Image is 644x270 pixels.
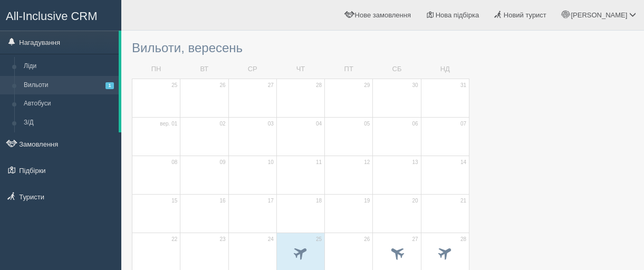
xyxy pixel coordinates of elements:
[171,82,177,89] span: 25
[316,120,322,128] span: 04
[460,159,466,166] span: 14
[160,120,177,128] span: вер. 01
[268,197,274,205] span: 17
[171,197,177,205] span: 15
[19,94,119,113] a: Автобуси
[219,120,225,128] span: 02
[268,159,274,166] span: 10
[1,1,121,30] a: All-Inclusive CRM
[132,60,180,79] td: ПН
[19,113,119,132] a: З/Д
[364,159,370,166] span: 12
[316,159,322,166] span: 11
[132,41,469,55] h3: Вильоти, вересень
[316,82,322,89] span: 28
[6,9,98,23] span: All-Inclusive CRM
[171,236,177,243] span: 22
[412,82,418,89] span: 30
[325,60,373,79] td: ПТ
[412,197,418,205] span: 20
[316,197,322,205] span: 18
[219,236,225,243] span: 23
[219,197,225,205] span: 16
[412,159,418,166] span: 13
[571,11,627,19] span: [PERSON_NAME]
[316,236,322,243] span: 25
[219,159,225,166] span: 09
[276,60,324,79] td: ЧТ
[364,197,370,205] span: 19
[460,120,466,128] span: 07
[180,60,228,79] td: ВТ
[364,236,370,243] span: 26
[268,236,274,243] span: 24
[460,197,466,205] span: 21
[373,60,421,79] td: СБ
[19,76,119,95] a: Вильоти1
[504,11,546,19] span: Новий турист
[412,120,418,128] span: 06
[460,236,466,243] span: 28
[105,82,114,89] span: 1
[171,159,177,166] span: 08
[268,120,274,128] span: 03
[219,82,225,89] span: 26
[364,120,370,128] span: 05
[421,60,469,79] td: НД
[436,11,479,19] span: Нова підбірка
[355,11,411,19] span: Нове замовлення
[228,60,276,79] td: СР
[268,82,274,89] span: 27
[460,82,466,89] span: 31
[412,236,418,243] span: 27
[19,57,119,76] a: Ліди
[364,82,370,89] span: 29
